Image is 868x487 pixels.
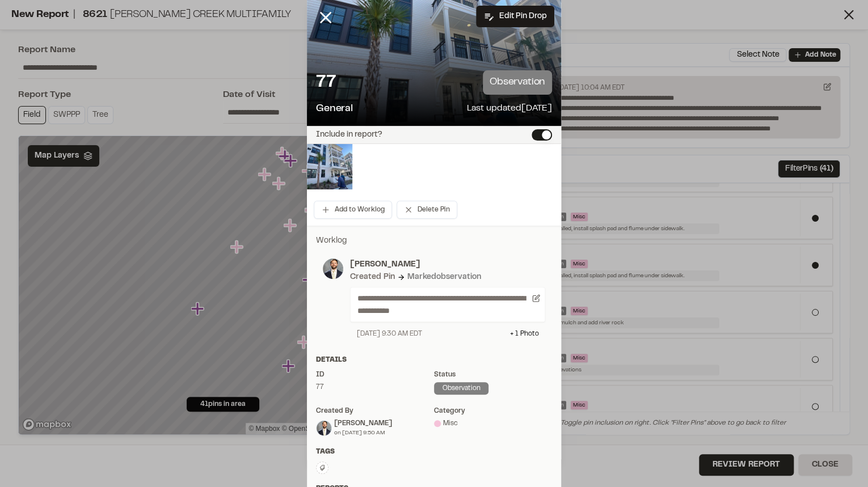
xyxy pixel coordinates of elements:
[334,429,392,437] div: on [DATE] 9:50 AM
[476,6,554,27] button: Edit Pin Drop
[467,101,552,117] p: Last updated [DATE]
[307,144,352,189] img: file
[316,71,336,94] p: 77
[316,101,353,117] p: General
[316,406,434,416] div: Created by
[323,259,343,279] img: photo
[316,447,552,457] div: Tags
[316,461,328,474] button: Edit Tags
[316,382,434,392] div: 77
[357,329,422,339] div: [DATE] 9:30 AM EDT
[350,271,395,283] div: Created Pin
[407,271,481,283] div: Marked observation
[434,370,552,380] div: Status
[316,235,552,247] p: Worklog
[334,418,392,429] div: [PERSON_NAME]
[434,418,552,429] div: Misc
[509,329,538,339] div: + 1 Photo
[350,259,545,271] p: [PERSON_NAME]
[316,370,434,380] div: ID
[316,131,382,139] label: Include in report?
[434,382,488,395] div: observation
[397,201,457,219] button: Delete Pin
[434,406,552,416] div: category
[316,355,552,365] div: Details
[317,421,331,435] img: Douglas Jennings
[314,201,392,219] button: Add to Worklog
[483,70,552,95] p: observation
